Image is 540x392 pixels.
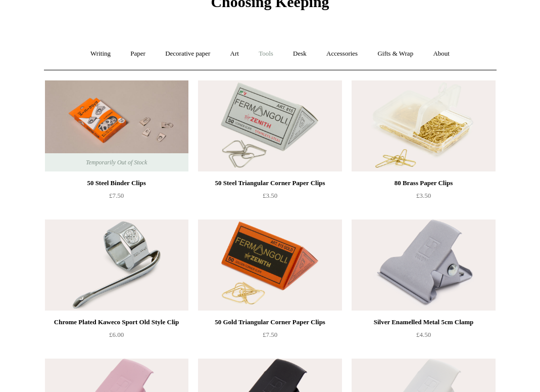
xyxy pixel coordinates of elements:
a: Chrome Plated Kaweco Sport Old Style Clip Chrome Plated Kaweco Sport Old Style Clip [45,220,188,311]
span: £3.50 [416,192,431,199]
div: 50 Gold Triangular Corner Paper Clips [201,316,339,328]
a: Choosing Keeping [211,2,329,9]
img: Silver Enamelled Metal 5cm Clamp [352,220,495,311]
img: 50 Steel Triangular Corner Paper Clips [198,80,341,171]
span: £7.50 [263,331,277,338]
img: 50 Steel Binder Clips [45,80,188,171]
div: 50 Steel Triangular Corner Paper Clips [201,177,339,189]
img: Chrome Plated Kaweco Sport Old Style Clip [45,220,188,311]
span: £6.00 [109,331,124,338]
a: 80 Brass Paper Clips £3.50 [352,177,495,219]
a: 50 Steel Triangular Corner Paper Clips £3.50 [198,177,341,219]
a: Silver Enamelled Metal 5cm Clamp Silver Enamelled Metal 5cm Clamp [352,220,495,311]
a: About [424,40,459,67]
a: Gifts & Wrap [368,40,422,67]
div: Chrome Plated Kaweco Sport Old Style Clip [47,316,186,328]
a: Accessories [317,40,367,67]
a: 50 Gold Triangular Corner Paper Clips 50 Gold Triangular Corner Paper Clips [198,220,341,311]
span: £3.50 [263,192,277,199]
span: £7.50 [109,192,124,199]
a: 50 Steel Binder Clips 50 Steel Binder Clips Temporarily Out of Stock [45,80,188,171]
img: 80 Brass Paper Clips [352,80,495,171]
span: £4.50 [416,331,431,338]
span: Temporarily Out of Stock [76,153,157,171]
a: Writing [81,40,120,67]
a: 50 Steel Triangular Corner Paper Clips 50 Steel Triangular Corner Paper Clips [198,80,341,171]
a: Chrome Plated Kaweco Sport Old Style Clip £6.00 [45,316,188,358]
div: 50 Steel Binder Clips [47,177,186,189]
img: 50 Gold Triangular Corner Paper Clips [198,220,341,311]
a: 50 Steel Binder Clips £7.50 [45,177,188,219]
div: Silver Enamelled Metal 5cm Clamp [354,316,493,328]
a: Decorative paper [156,40,219,67]
a: Desk [284,40,316,67]
a: Silver Enamelled Metal 5cm Clamp £4.50 [352,316,495,358]
a: Tools [250,40,282,67]
a: 80 Brass Paper Clips 80 Brass Paper Clips [352,80,495,171]
a: Art [221,40,248,67]
a: 50 Gold Triangular Corner Paper Clips £7.50 [198,316,341,358]
div: 80 Brass Paper Clips [354,177,493,189]
a: Paper [121,40,155,67]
